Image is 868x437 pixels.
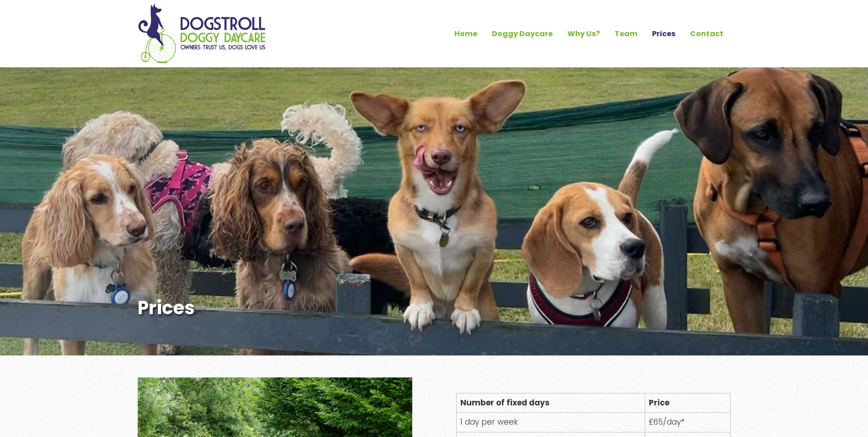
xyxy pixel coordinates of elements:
td: 1 day per week [456,413,645,432]
a: Doggy Daycare [485,26,560,42]
a: Prices [645,26,683,42]
td: £65/day* [645,413,730,432]
a: Why Us? [560,26,607,42]
th: Price [645,393,730,413]
h1: Prices [138,297,479,319]
a: Home [447,26,485,42]
img: Home [138,4,266,64]
a: Contact [683,26,731,42]
th: Number of fixed days [456,393,645,413]
a: Team [607,26,645,42]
